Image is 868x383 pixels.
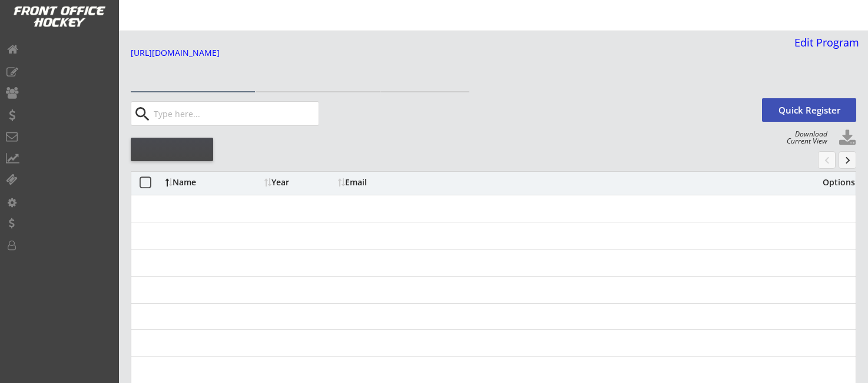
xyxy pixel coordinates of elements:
button: chevron_left [818,151,836,169]
a: Edit Program [790,37,859,58]
input: Type here... [151,102,319,125]
button: Quick Register [762,98,856,122]
div: Edit Program [790,37,859,48]
div: Email [338,178,444,186]
a: [URL][DOMAIN_NAME] [131,49,724,64]
div: Year [264,178,335,186]
button: search [132,105,152,124]
div: Options [813,178,855,186]
div: [URL][DOMAIN_NAME] [131,49,724,57]
div: Download Current View [781,131,827,145]
button: keyboard_arrow_right [839,151,856,169]
div: Name [165,178,261,186]
button: Click to download full roster. Your browser settings may try to block it, check your security set... [839,129,856,147]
